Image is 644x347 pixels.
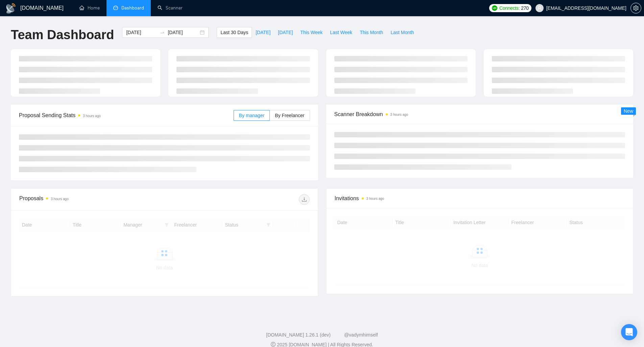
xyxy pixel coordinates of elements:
[19,111,234,119] span: Proposal Sending Stats
[630,3,641,14] button: setting
[252,27,274,38] button: [DATE]
[271,342,276,347] span: copyright
[300,29,323,36] span: This Week
[390,113,408,116] time: 3 hours ago
[168,29,198,36] input: End date
[326,27,356,38] button: Last Week
[220,29,248,36] span: Last 30 Days
[275,113,304,118] span: By Freelancer
[499,4,520,12] span: Connects:
[266,332,331,338] a: [DOMAIN_NAME] 1.26.1 (dev)
[537,6,542,10] span: user
[621,324,637,340] div: Open Intercom Messenger
[366,197,384,201] time: 3 hours ago
[335,194,625,203] span: Invitations
[356,27,387,38] button: This Month
[330,29,352,36] span: Last Week
[113,5,118,10] span: dashboard
[158,5,183,11] a: searchScanner
[19,194,164,205] div: Proposals
[274,27,296,38] button: [DATE]
[121,5,144,11] span: Dashboard
[296,27,326,38] button: This Week
[521,4,528,12] span: 270
[160,30,165,35] span: swap-right
[217,27,252,38] button: Last 30 Days
[390,29,414,36] span: Last Month
[126,29,157,36] input: Start date
[278,29,293,36] span: [DATE]
[11,27,114,43] h1: Team Dashboard
[5,3,16,14] img: logo
[360,29,383,36] span: This Month
[256,29,270,36] span: [DATE]
[631,5,641,11] span: setting
[160,30,165,35] span: to
[492,5,497,11] img: upwork-logo.png
[630,5,641,11] a: setting
[239,113,264,118] span: By manager
[344,332,378,338] a: @vadymhimself
[79,5,100,11] a: homeHome
[624,108,633,114] span: New
[83,114,101,118] time: 3 hours ago
[387,27,418,38] button: Last Month
[51,197,69,201] time: 3 hours ago
[334,110,625,118] span: Scanner Breakdown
